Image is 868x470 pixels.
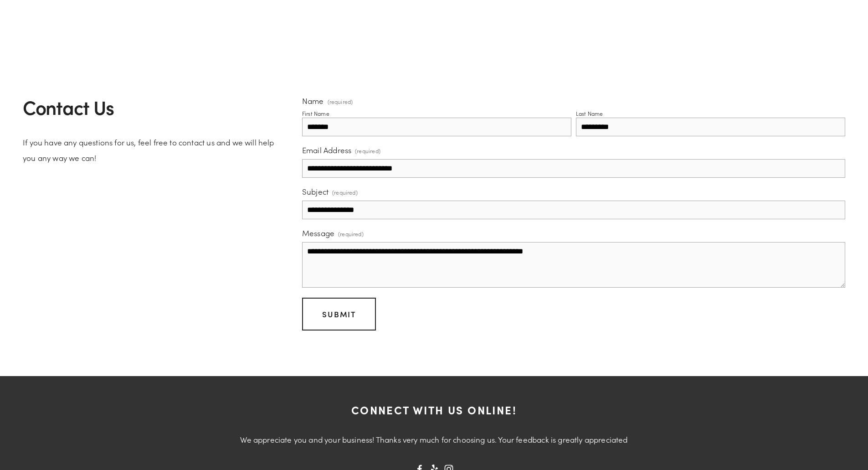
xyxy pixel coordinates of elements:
[355,145,380,157] span: (required)
[302,228,334,238] span: Message
[302,186,329,196] span: Subject
[328,99,353,104] span: (required)
[302,110,329,117] div: First Name
[332,186,358,199] span: (required)
[351,402,517,417] strong: Connect with us online!
[322,309,355,319] span: Submit
[576,110,603,117] div: Last Name
[302,145,351,155] span: Email Address
[23,134,287,165] p: If you have any questions for us, feel free to contact us and we will help you any way we can!
[338,227,364,240] span: (required)
[302,96,324,106] span: Name
[184,432,685,447] p: We appreciate you and your business! Thanks very much for choosing us. Your feedback is greatly a...
[23,96,287,119] h2: Contact Us
[302,298,376,331] button: SubmitSubmit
